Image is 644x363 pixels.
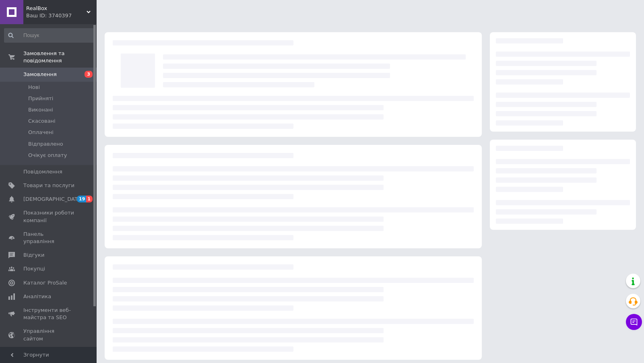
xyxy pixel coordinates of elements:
[23,328,74,342] span: Управління сайтом
[23,50,97,64] span: Замовлення та повідомлення
[28,140,63,148] span: Відправлено
[23,196,83,203] span: [DEMOGRAPHIC_DATA]
[26,5,87,12] span: RealBox
[23,168,62,175] span: Повідомлення
[23,182,74,189] span: Товари та послуги
[85,71,93,78] span: 3
[77,196,86,202] span: 19
[23,279,67,287] span: Каталог ProSale
[26,12,97,19] div: Ваш ID: 3740397
[28,152,67,159] span: Очікує оплату
[28,106,53,113] span: Виконані
[23,307,74,321] span: Інструменти веб-майстра та SEO
[28,95,53,102] span: Прийняті
[28,84,40,91] span: Нові
[23,293,51,300] span: Аналітика
[28,118,56,125] span: Скасовані
[23,71,57,78] span: Замовлення
[23,265,45,272] span: Покупці
[23,209,74,224] span: Показники роботи компанії
[4,28,95,43] input: Пошук
[23,252,44,259] span: Відгуки
[28,129,54,136] span: Оплачені
[23,231,74,245] span: Панель управління
[86,196,93,202] span: 1
[626,314,642,330] button: Чат з покупцем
